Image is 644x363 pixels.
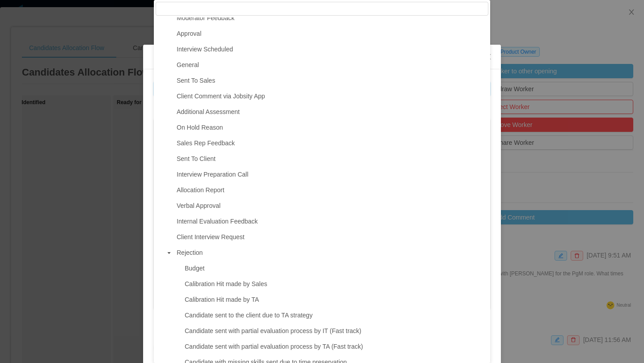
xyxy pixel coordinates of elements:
[182,341,488,353] span: Candidate sent with partial evaluation process by TA (Fast track)
[182,309,488,321] span: Candidate sent to the client due to TA strategy
[174,75,488,87] span: Sent To Sales
[167,251,171,255] i: icon: caret-down
[177,124,223,131] span: On Hold Reason
[177,30,201,37] span: Approval
[174,200,488,212] span: Verbal Approval
[174,90,488,102] span: Client Comment via Jobsity App
[185,280,267,287] span: Calibration Hit made by Sales
[156,2,488,16] input: filter select
[185,327,361,334] span: Candidate sent with partial evaluation process by IT (Fast track)
[177,139,235,147] span: Sales Rep Feedback
[177,249,203,256] span: Rejection
[174,215,488,228] span: Internal Evaluation Feedback
[177,155,216,162] span: Sent To Client
[174,184,488,196] span: Allocation Report
[174,12,488,24] span: Moderator Feedback
[177,93,265,100] span: Client Comment via Jobsity App
[174,59,488,71] span: General
[177,108,240,115] span: Additional Assessment
[182,294,488,306] span: Calibration Hit made by TA
[177,186,225,194] span: Allocation Report
[182,278,488,290] span: Calibration Hit made by Sales
[177,77,215,84] span: Sent To Sales
[185,312,313,319] span: Candidate sent to the client due to TA strategy
[182,325,488,337] span: Candidate sent with partial evaluation process by IT (Fast track)
[174,106,488,118] span: Additional Assessment
[185,265,204,272] span: Budget
[174,247,488,259] span: Rejection
[177,61,199,68] span: General
[174,231,488,243] span: Client Interview Request
[177,202,220,209] span: Verbal Approval
[177,233,245,241] span: Client Interview Request
[174,169,488,181] span: Interview Preparation Call
[174,28,488,40] span: Approval
[177,171,248,178] span: Interview Preparation Call
[174,122,488,134] span: On Hold Reason
[177,46,233,53] span: Interview Scheduled
[177,14,234,21] span: Moderator Feedback
[182,262,488,274] span: Budget
[174,43,488,55] span: Interview Scheduled
[174,153,488,165] span: Sent To Client
[174,137,488,149] span: Sales Rep Feedback
[185,296,259,303] span: Calibration Hit made by TA
[185,343,363,350] span: Candidate sent with partial evaluation process by TA (Fast track)
[177,218,258,225] span: Internal Evaluation Feedback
